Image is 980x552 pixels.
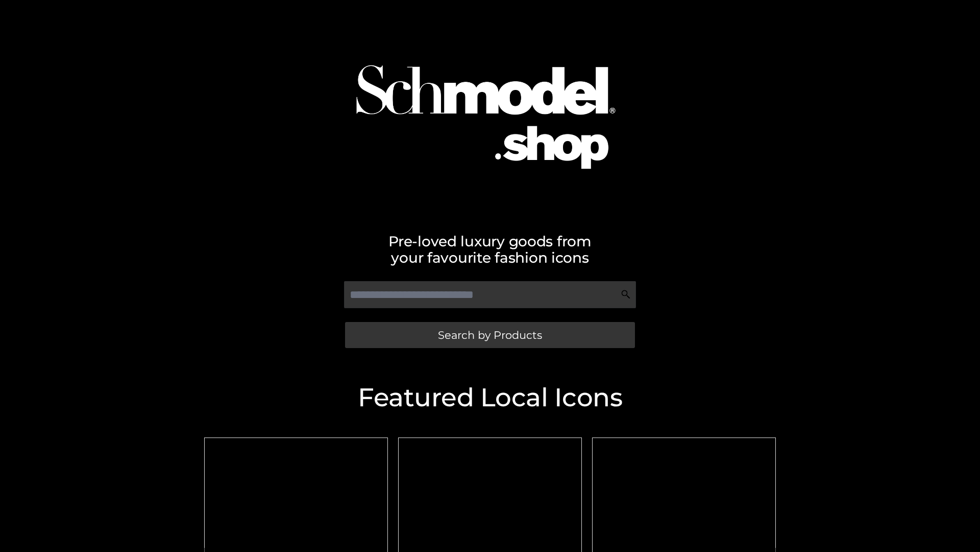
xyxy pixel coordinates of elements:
h2: Pre-loved luxury goods from your favourite fashion icons [199,233,781,266]
h2: Featured Local Icons​ [199,385,781,410]
img: Search Icon [621,289,631,300]
span: Search by Products [438,330,542,340]
a: Search by Products [345,322,635,348]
